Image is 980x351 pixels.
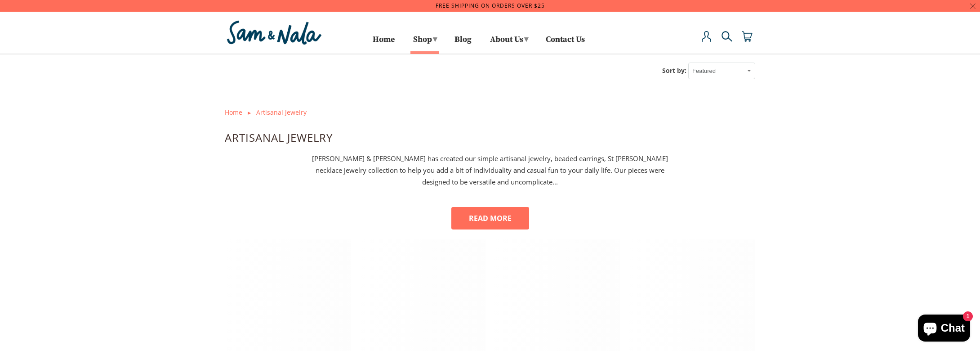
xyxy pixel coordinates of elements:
button: READ MORE [451,207,529,229]
img: Sam & Nala [225,18,324,47]
span: ▾ [433,34,437,45]
a: Search [722,31,732,51]
span: ▾ [524,34,528,45]
a: Home [373,36,395,51]
a: Shop▾ [410,31,439,51]
img: user-icon [701,31,712,42]
label: Sort by: [662,66,686,75]
img: or.png [248,112,251,115]
a: Home [225,108,242,117]
a: Blog [454,36,472,51]
a: Contact Us [546,36,585,51]
a: Artisanal Jewelry [256,108,307,117]
inbox-online-store-chat: Shopify online store chat [915,315,973,344]
a: My Account [701,31,712,51]
img: cart-icon [742,31,753,42]
img: search-icon [722,31,732,42]
h1: Artisanal Jewelry [225,128,755,146]
a: About Us▾ [487,31,530,51]
div: [PERSON_NAME] & [PERSON_NAME] has created our simple artisanal jewelry, beaded earrings, St [PERS... [307,153,673,188]
a: Free Shipping on orders over $25 [436,2,545,9]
